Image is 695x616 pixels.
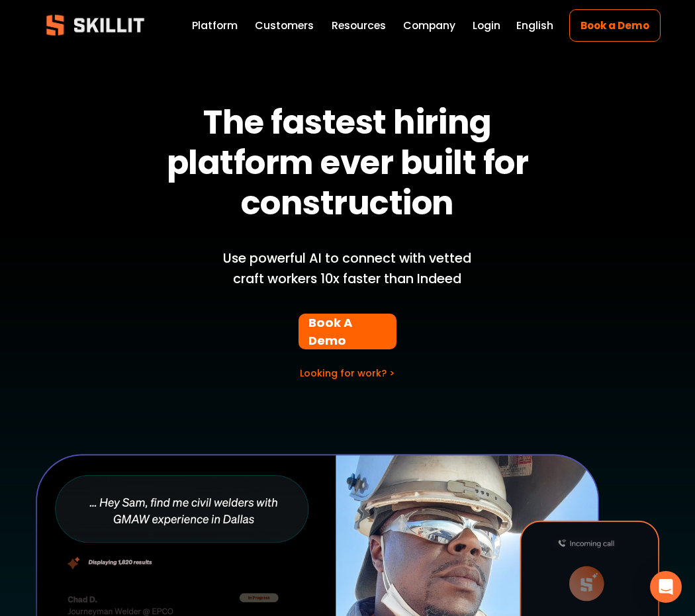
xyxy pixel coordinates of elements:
[473,17,500,34] a: Login
[299,314,396,349] a: Book A Demo
[300,367,395,380] a: Looking for work? >
[332,17,386,34] a: folder dropdown
[569,9,660,42] a: Book a Demo
[403,17,455,34] a: Company
[219,248,475,290] p: Use powerful AI to connect with vetted craft workers 10x faster than Indeed
[332,18,386,34] span: Resources
[516,17,553,34] div: language picker
[192,17,238,34] a: Platform
[167,99,535,226] strong: The fastest hiring platform ever built for construction
[255,17,314,34] a: Customers
[516,18,553,34] span: English
[35,5,156,45] img: Skillit
[650,571,682,603] div: Open Intercom Messenger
